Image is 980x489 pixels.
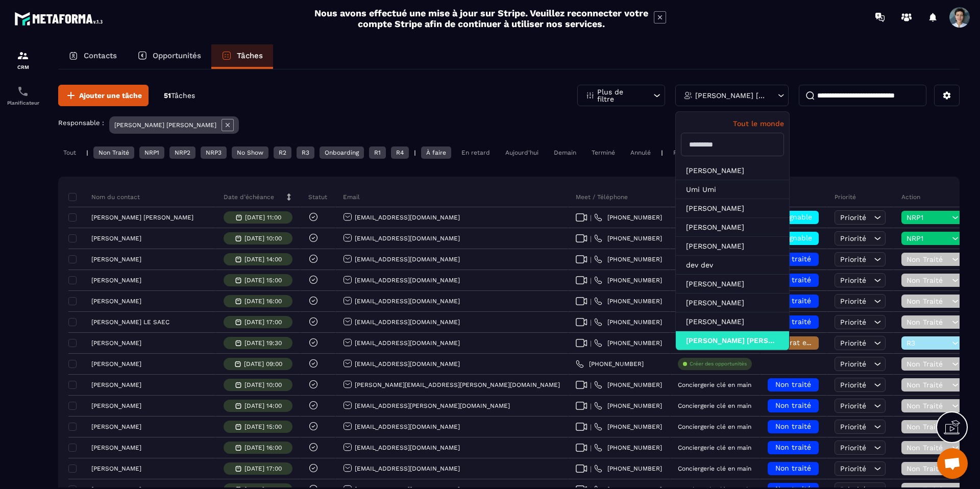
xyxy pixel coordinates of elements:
li: [PERSON_NAME] [676,161,789,180]
span: Priorité [840,255,866,263]
a: [PHONE_NUMBER] [594,444,662,452]
p: Conciergerie clé en main [678,402,751,409]
span: Non Traité [906,423,949,431]
span: Non traité [775,464,811,472]
span: R3 [906,339,949,347]
span: Non Traité [906,297,949,305]
span: Contrat envoyé [773,338,826,347]
span: Priorité [840,276,866,284]
span: NRP1 [906,213,949,222]
span: Non traité [775,255,811,263]
p: Contacts [84,51,117,60]
a: schedulerschedulerPlanificateur [3,78,43,113]
p: [PERSON_NAME] [91,277,141,284]
span: Priorité [840,213,866,222]
p: [DATE] 17:00 [244,465,282,472]
p: Priorité [835,193,856,201]
p: | [86,149,88,156]
div: Demain [549,146,581,159]
div: NRP2 [169,146,195,159]
a: [PHONE_NUMBER] [594,276,662,284]
div: No Show [232,146,268,159]
p: Tâches [237,51,263,60]
span: injoignable [774,213,812,221]
span: Priorité [840,318,866,326]
span: Non traité [775,422,811,430]
span: Non Traité [906,464,949,473]
div: Aujourd'hui [500,146,544,159]
p: [DATE] 14:00 [244,256,282,263]
li: dev dev [676,256,789,275]
p: Email [343,193,360,201]
a: [PHONE_NUMBER] [594,423,662,431]
a: [PHONE_NUMBER] [594,464,662,473]
span: | [590,465,592,473]
p: [PERSON_NAME] LE SAEC [91,319,169,326]
p: Conciergerie clé en main [678,381,751,388]
p: Date d’échéance [224,193,274,201]
a: [PHONE_NUMBER] [594,213,662,222]
span: Non traité [775,276,811,284]
span: Non Traité [906,402,949,410]
span: Priorité [840,381,866,389]
span: | [590,339,592,347]
span: | [590,277,592,284]
li: Umi Umi [676,180,789,199]
div: Non Traité [93,146,134,159]
p: [DATE] 09:00 [244,360,282,368]
p: [DATE] 10:00 [244,381,282,388]
p: [DATE] 15:00 [244,277,282,284]
div: P1 [668,146,684,159]
p: CRM [3,64,43,70]
p: Conciergerie clé en main [678,465,751,472]
div: NRP1 [139,146,164,159]
span: Priorité [840,402,866,410]
p: [PERSON_NAME] [91,402,141,409]
span: Priorité [840,339,866,347]
div: En retard [456,146,495,159]
p: [PERSON_NAME] [91,256,141,263]
li: [PERSON_NAME] [676,294,789,312]
div: R3 [297,146,314,159]
p: Conciergerie clé en main [678,444,751,451]
span: | [590,402,592,410]
div: Annulé [625,146,656,159]
li: [PERSON_NAME] [676,237,789,256]
span: Non traité [775,297,811,305]
p: [PERSON_NAME] [91,360,141,368]
a: [PHONE_NUMBER] [594,318,662,326]
span: Priorité [840,234,866,242]
a: formationformationCRM [3,42,43,78]
p: Plus de filtre [597,88,642,103]
p: [DATE] 19:30 [244,339,282,347]
a: Opportunités [127,44,211,69]
p: [PERSON_NAME] [91,339,141,347]
p: [DATE] 15:00 [244,423,282,430]
p: Tout le monde [681,119,784,128]
div: À faire [421,146,451,159]
a: Contacts [58,44,127,69]
div: R2 [274,146,291,159]
p: [DATE] 11:00 [245,214,281,221]
img: logo [14,9,106,28]
p: Statut [308,193,327,201]
p: [PERSON_NAME] [PERSON_NAME] [91,214,193,221]
p: Opportunités [153,51,201,60]
div: Tout [58,146,81,159]
a: [PHONE_NUMBER] [594,297,662,305]
div: NRP3 [201,146,227,159]
a: [PHONE_NUMBER] [594,381,662,389]
span: Non Traité [906,276,949,284]
span: Non traité [775,380,811,388]
a: Tâches [211,44,273,69]
li: [PERSON_NAME] [676,199,789,218]
p: [PERSON_NAME] [91,444,141,451]
button: Ajouter une tâche [58,85,149,106]
p: [PERSON_NAME] [91,298,141,305]
p: [PERSON_NAME] [91,423,141,430]
p: [PERSON_NAME] [PERSON_NAME] [695,92,766,99]
span: Tâches [171,91,195,100]
div: R1 [369,146,386,159]
p: Action [901,193,920,201]
p: [PERSON_NAME] [91,465,141,472]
